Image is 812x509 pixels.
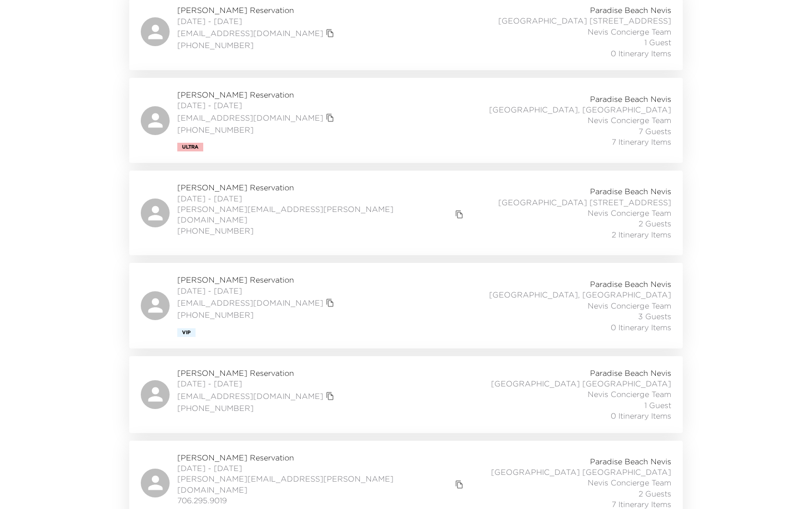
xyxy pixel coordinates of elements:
[129,263,683,348] a: [PERSON_NAME] Reservation[DATE] - [DATE][EMAIL_ADDRESS][DOMAIN_NAME]copy primary member email[PHO...
[611,410,671,421] span: 0 Itinerary Items
[129,78,683,163] a: [PERSON_NAME] Reservation[DATE] - [DATE][EMAIL_ADDRESS][DOMAIN_NAME]copy primary member email[PHO...
[489,104,671,115] span: [GEOGRAPHIC_DATA], [GEOGRAPHIC_DATA]
[498,15,671,26] span: [GEOGRAPHIC_DATA] [STREET_ADDRESS]
[588,477,671,488] span: Nevis Concierge Team
[177,89,337,100] span: [PERSON_NAME] Reservation
[177,16,337,26] span: [DATE] - [DATE]
[588,389,671,399] span: Nevis Concierge Team
[491,378,671,389] span: [GEOGRAPHIC_DATA] [GEOGRAPHIC_DATA]
[177,100,337,111] span: [DATE] - [DATE]
[453,208,466,221] button: copy primary member email
[590,94,671,104] span: Paradise Beach Nevis
[639,488,671,499] span: 2 Guests
[590,456,671,467] span: Paradise Beach Nevis
[590,5,671,15] span: Paradise Beach Nevis
[177,5,337,15] span: [PERSON_NAME] Reservation
[638,311,671,322] span: 3 Guests
[177,40,337,50] span: [PHONE_NUMBER]
[177,495,466,506] span: 706.295.9019
[611,48,671,59] span: 0 Itinerary Items
[588,300,671,311] span: Nevis Concierge Team
[489,289,671,300] span: [GEOGRAPHIC_DATA], [GEOGRAPHIC_DATA]
[639,218,671,229] span: 2 Guests
[590,186,671,197] span: Paradise Beach Nevis
[177,182,466,193] span: [PERSON_NAME] Reservation
[323,111,337,124] button: copy primary member email
[129,356,683,433] a: [PERSON_NAME] Reservation[DATE] - [DATE][EMAIL_ADDRESS][DOMAIN_NAME]copy primary member email[PHO...
[177,452,466,463] span: [PERSON_NAME] Reservation
[453,478,466,491] button: copy primary member email
[612,137,671,147] span: 7 Itinerary Items
[177,124,337,135] span: [PHONE_NUMBER]
[177,274,337,285] span: [PERSON_NAME] Reservation
[177,378,337,389] span: [DATE] - [DATE]
[177,368,337,378] span: [PERSON_NAME] Reservation
[177,298,323,308] a: [EMAIL_ADDRESS][DOMAIN_NAME]
[644,37,671,48] span: 1 Guest
[177,403,337,413] span: [PHONE_NUMBER]
[590,279,671,289] span: Paradise Beach Nevis
[588,208,671,218] span: Nevis Concierge Team
[177,112,323,123] a: [EMAIL_ADDRESS][DOMAIN_NAME]
[323,26,337,40] button: copy primary member email
[323,296,337,310] button: copy primary member email
[177,193,466,204] span: [DATE] - [DATE]
[590,368,671,378] span: Paradise Beach Nevis
[177,28,323,38] a: [EMAIL_ADDRESS][DOMAIN_NAME]
[177,286,337,296] span: [DATE] - [DATE]
[612,229,671,240] span: 2 Itinerary Items
[644,400,671,410] span: 1 Guest
[182,144,198,150] span: Ultra
[177,225,466,236] span: [PHONE_NUMBER]
[177,310,337,320] span: [PHONE_NUMBER]
[177,391,323,401] a: [EMAIL_ADDRESS][DOMAIN_NAME]
[491,467,671,477] span: [GEOGRAPHIC_DATA] [GEOGRAPHIC_DATA]
[639,126,671,137] span: 7 Guests
[177,473,453,495] a: [PERSON_NAME][EMAIL_ADDRESS][PERSON_NAME][DOMAIN_NAME]
[177,204,453,225] a: [PERSON_NAME][EMAIL_ADDRESS][PERSON_NAME][DOMAIN_NAME]
[588,26,671,37] span: Nevis Concierge Team
[498,197,671,208] span: [GEOGRAPHIC_DATA] [STREET_ADDRESS]
[611,322,671,333] span: 0 Itinerary Items
[129,171,683,255] a: [PERSON_NAME] Reservation[DATE] - [DATE][PERSON_NAME][EMAIL_ADDRESS][PERSON_NAME][DOMAIN_NAME]cop...
[177,463,466,473] span: [DATE] - [DATE]
[182,330,191,335] span: Vip
[588,115,671,125] span: Nevis Concierge Team
[323,389,337,403] button: copy primary member email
